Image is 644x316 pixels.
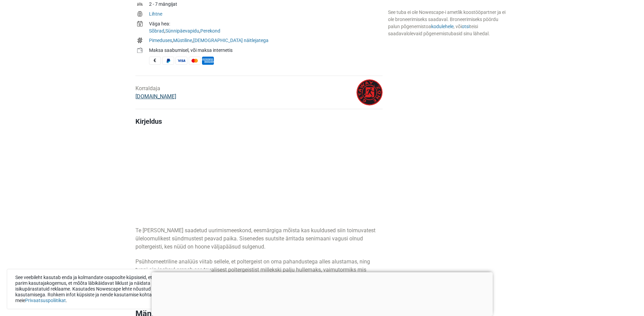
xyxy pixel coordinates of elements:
a: Lihtne [149,11,162,17]
div: See veebileht kasutab enda ja kolmandate osapoolte küpsiseid, et tuua sinuni parim kasutajakogemu... [7,269,210,309]
a: Privaatsuspoliitikat [25,298,66,303]
span: MasterCard [189,57,201,65]
td: , , [149,20,383,36]
div: Maksa saabumisel, või maksa internetis [149,47,383,54]
span: American Express [202,57,214,65]
img: 45fbc6d3e05ebd93l.png [356,79,383,105]
div: See tuba ei ole Nowescape-i ametlik koostööpartner ja ei ole broneerimiseks saadaval. Broneerimis... [388,9,509,37]
h4: Kirjeldus [135,117,383,125]
a: kodulehele [431,24,454,29]
p: Psühhomeetriline analüüs viitab sellele, et poltergeist on oma pahandustega alles alustamas, ning... [135,258,383,290]
div: Väga hea: [149,20,383,27]
a: [DEMOGRAPHIC_DATA] näitlejatega [193,38,269,43]
p: Te [PERSON_NAME] saadetud uurimismeeskond, eesmärgiga mõista kas kuuldused siin toimuvatest ülelo... [135,226,383,251]
iframe: Advertisement [135,132,383,226]
a: Müstiline [173,38,192,43]
a: Pimeduses [149,38,172,43]
div: Korraldaja [135,84,176,101]
a: otsi [462,24,470,29]
a: Sünnipäevapidu [165,28,199,34]
span: Visa [176,57,187,65]
iframe: Advertisement [151,272,493,314]
span: Sularaha [149,57,161,65]
a: [DOMAIN_NAME] [135,93,176,100]
a: Sõbrad [149,28,164,34]
span: PayPal [162,57,174,65]
td: , , [149,36,383,46]
a: Perekond [200,28,220,34]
